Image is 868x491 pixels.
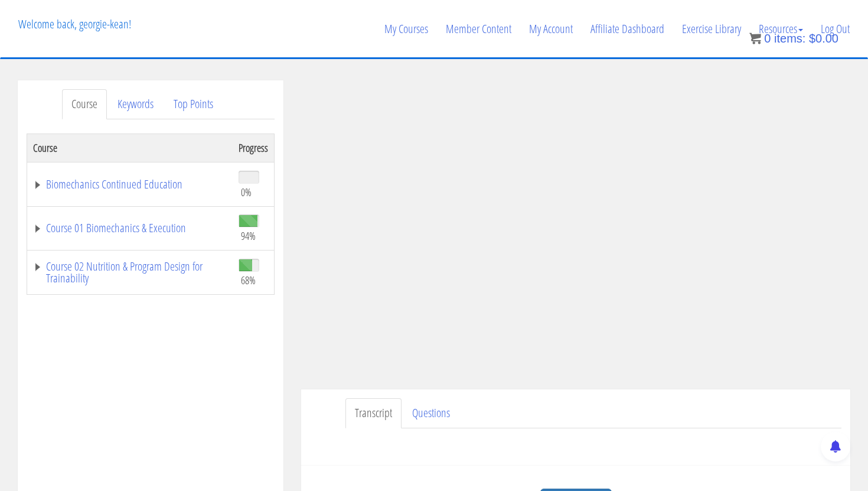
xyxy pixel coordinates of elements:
[27,134,233,162] th: Course
[241,274,256,287] span: 68%
[403,398,459,428] a: Questions
[582,1,673,57] a: Affiliate Dashboard
[108,89,163,119] a: Keywords
[9,1,140,48] p: Welcome back, georgie-kean!
[809,32,815,45] span: $
[62,89,107,119] a: Course
[774,32,805,45] span: items:
[437,1,520,57] a: Member Content
[750,1,812,57] a: Resources
[749,32,761,44] img: icon11.png
[812,1,859,57] a: Log Out
[233,134,275,162] th: Progress
[241,229,256,242] span: 94%
[673,1,750,57] a: Exercise Library
[33,261,227,284] a: Course 02 Nutrition & Program Design for Trainability
[241,186,252,199] span: 0%
[345,398,402,428] a: Transcript
[164,89,223,119] a: Top Points
[749,32,838,45] a: 0 items: $0.00
[376,1,437,57] a: My Courses
[809,32,838,45] bdi: 0.00
[33,178,227,190] a: Biomechanics Continued Education
[764,32,771,45] span: 0
[520,1,582,57] a: My Account
[33,222,227,234] a: Course 01 Biomechanics & Execution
